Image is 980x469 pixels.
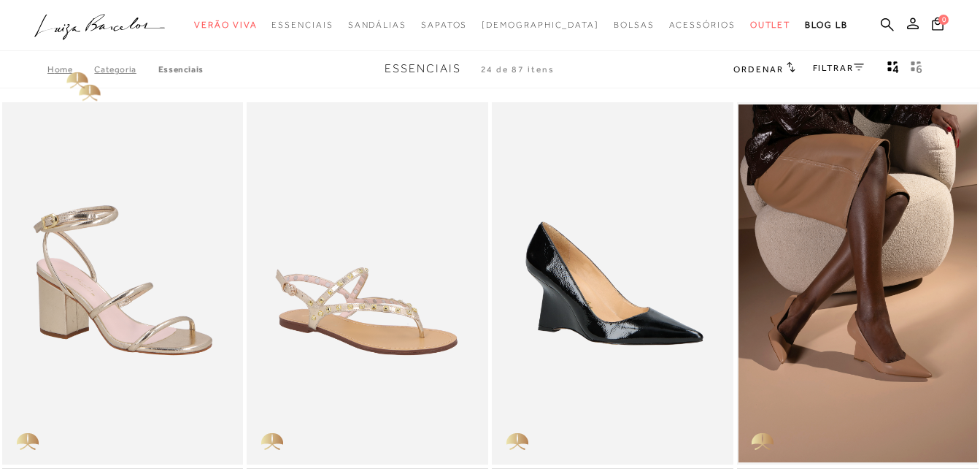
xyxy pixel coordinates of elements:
[385,62,461,75] span: Essenciais
[194,12,257,39] a: categoryNavScreenReaderText
[348,20,406,30] span: Sandálias
[271,20,333,30] span: Essenciais
[158,64,204,75] a: Essenciais
[248,104,487,462] img: SANDÁLIA RASTEIRA EM METALIZADO DOURADO COM TACHINHAS
[738,104,977,462] a: SCARPIN EM COURO BEGE BLUSH E SALTO ANABELA SCARPIN EM COURO BEGE BLUSH E SALTO ANABELA
[94,64,158,75] a: Categoria
[421,12,467,39] a: categoryNavScreenReaderText
[669,20,736,30] span: Acessórios
[493,104,732,462] img: SCARPIN ANABELA VERNIZ PRETO
[614,20,655,30] span: Bolsas
[813,63,864,73] a: FILTRAR
[805,12,847,39] a: BLOG LB
[938,15,949,25] span: 0
[805,20,847,30] span: BLOG LB
[481,64,555,75] span: 24 de 87 itens
[737,421,788,465] img: golden_caliandra_v6.png
[271,12,333,39] a: categoryNavScreenReaderText
[4,104,242,462] a: SANDÁLIA DE SALTO BLOCO MÉDIO EM METALIZADO DOURADO DE TIRAS FINAS SANDÁLIA DE SALTO BLOCO MÉDIO ...
[482,20,599,30] span: [DEMOGRAPHIC_DATA]
[482,12,599,39] a: noSubCategoriesText
[492,421,543,465] img: golden_caliandra_v6.png
[247,421,298,465] img: golden_caliandra_v6.png
[2,421,53,465] img: golden_caliandra_v6.png
[750,20,791,30] span: Outlet
[906,60,927,79] button: gridText6Desc
[883,60,903,79] button: Mostrar 4 produtos por linha
[248,104,487,462] a: SANDÁLIA RASTEIRA EM METALIZADO DOURADO COM TACHINHAS SANDÁLIA RASTEIRA EM METALIZADO DOURADO COM...
[4,104,242,462] img: SANDÁLIA DE SALTO BLOCO MÉDIO EM METALIZADO DOURADO DE TIRAS FINAS
[348,12,406,39] a: categoryNavScreenReaderText
[47,64,94,75] a: Home
[733,64,783,75] span: Ordenar
[669,12,736,39] a: categoryNavScreenReaderText
[493,104,732,462] a: SCARPIN ANABELA VERNIZ PRETO SCARPIN ANABELA VERNIZ PRETO
[421,20,467,30] span: Sapatos
[194,20,257,30] span: Verão Viva
[614,12,655,39] a: categoryNavScreenReaderText
[738,104,977,462] img: SCARPIN EM COURO BEGE BLUSH E SALTO ANABELA
[750,12,791,39] a: categoryNavScreenReaderText
[927,16,948,36] button: 0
